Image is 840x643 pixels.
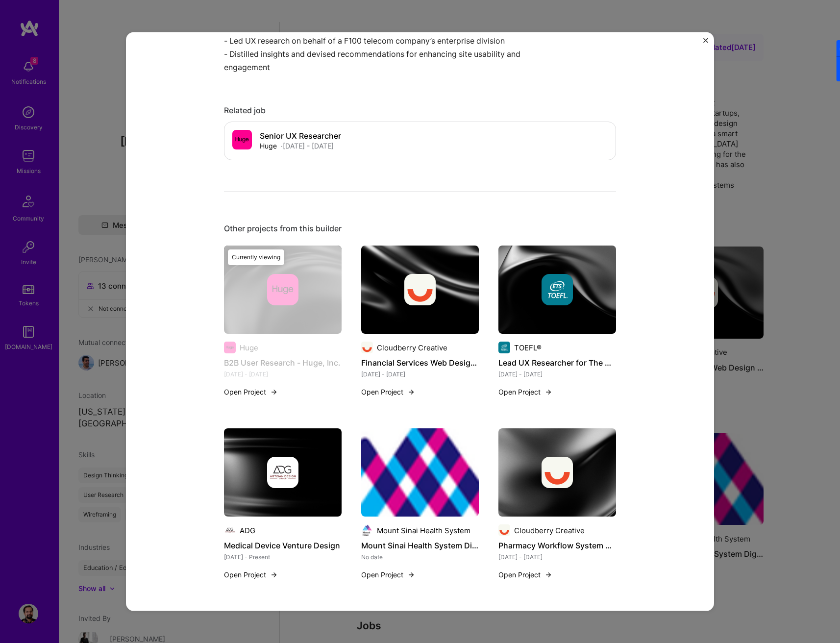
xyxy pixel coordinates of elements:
img: cover [224,246,342,334]
img: arrow-right [407,571,415,579]
img: Company logo [404,274,436,305]
div: [DATE] - Present [224,552,342,562]
img: cover [224,428,342,517]
button: Open Project [361,387,415,397]
h4: Mount Sinai Health System Digital Front Door [361,539,479,552]
button: Open Project [224,569,278,580]
button: Open Project [361,569,415,580]
h4: Senior UX Researcher [260,131,341,140]
h4: Pharmacy Workflow System Redesign [498,539,616,552]
img: cover [498,428,616,517]
h4: Financial Services Web Design Research [361,356,479,369]
img: Company logo [361,524,373,536]
div: Related job [224,105,616,116]
img: Company logo [542,274,573,305]
img: cover [498,246,616,334]
div: Huge [260,141,277,151]
img: arrow-right [270,571,278,579]
h4: Lead UX Researcher for The Nation's Report Card [498,356,616,369]
img: arrow-right [407,388,415,396]
button: Open Project [224,387,278,397]
button: Open Project [498,569,552,580]
div: Currently viewing [228,249,284,265]
img: Company logo [498,342,510,353]
div: TOEFL® [514,343,542,353]
div: [DATE] - [DATE] [361,369,479,379]
img: Company logo [267,457,298,488]
div: Cloudberry Creative [377,343,447,353]
div: Cloudberry Creative [514,525,585,536]
img: Mount Sinai Health System Digital Front Door [361,428,479,517]
img: arrow-right [270,388,278,396]
div: [DATE] - [DATE] [498,552,616,562]
img: Company logo [361,342,373,353]
div: [DATE] - [DATE] [498,369,616,379]
img: Company logo [542,457,573,488]
button: Open Project [498,387,552,397]
div: ADG [240,525,255,536]
div: Mount Sinai Health System [377,525,470,536]
img: arrow-right [544,571,552,579]
p: - Led UX research on behalf of a F100 telecom company’s enterprise division - Distilled insights ... [224,34,543,74]
img: arrow-right [544,388,552,396]
div: No date [361,552,479,562]
button: Close [703,38,708,49]
div: Other projects from this builder [224,223,616,234]
div: · [DATE] - [DATE] [281,141,334,151]
img: cover [361,246,479,334]
img: Company logo [224,524,236,536]
img: Company logo [232,130,252,149]
img: Company logo [498,524,510,536]
h4: Medical Device Venture Design [224,539,342,552]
